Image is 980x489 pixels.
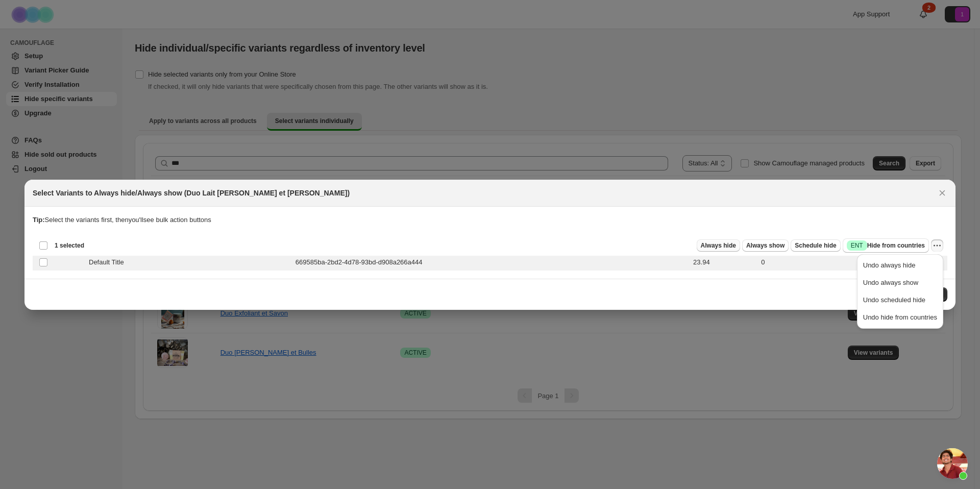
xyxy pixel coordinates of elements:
[89,257,130,267] span: Default Title
[795,241,836,250] span: Schedule hide
[742,239,789,252] button: Always show
[851,241,863,250] span: ENT
[697,239,740,252] button: Always hide
[791,239,840,252] button: Schedule hide
[860,292,940,308] button: Undo scheduled hide
[863,261,916,269] span: Undo always hide
[33,216,45,224] strong: Tip:
[935,186,949,200] button: Close
[860,257,940,274] button: Undo always hide
[931,239,943,252] button: More actions
[863,313,937,321] span: Undo hide from countries
[292,254,690,271] td: 669585ba-2bd2-4d78-93bd-d908a266a444
[758,254,947,271] td: 0
[937,448,968,479] a: Open chat
[55,241,84,250] span: 1 selected
[690,254,758,271] td: 23.94
[860,309,940,326] button: Undo hide from countries
[863,279,918,286] span: Undo always show
[33,215,947,225] p: Select the variants first, then you'll see bulk action buttons
[701,241,736,250] span: Always hide
[860,275,940,291] button: Undo always show
[843,238,929,253] button: SuccessENTHide from countries
[863,296,925,304] span: Undo scheduled hide
[33,188,350,198] h2: Select Variants to Always hide/Always show (Duo Lait [PERSON_NAME] et [PERSON_NAME])
[746,241,785,250] span: Always show
[847,240,925,251] span: Hide from countries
